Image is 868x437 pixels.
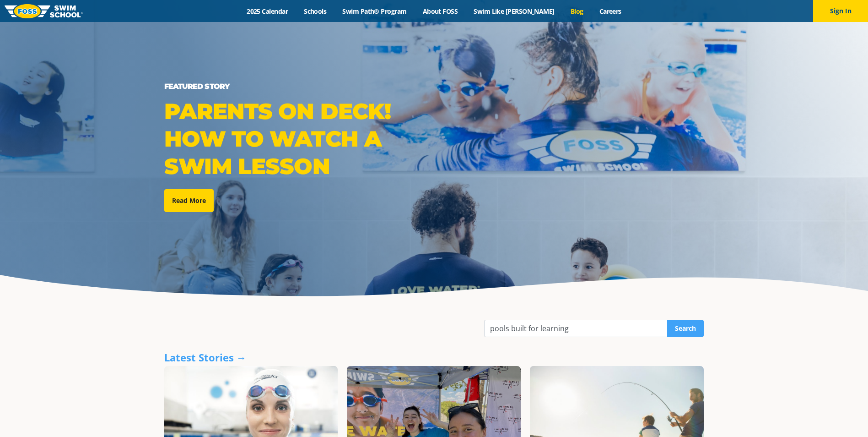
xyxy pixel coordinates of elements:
div: Parents on Deck! How to Watch a Swim Lesson [164,98,430,180]
div: Featured Story [164,80,430,93]
a: Schools [296,7,334,16]
a: About FOSS [415,7,466,16]
a: Swim Like [PERSON_NAME] [466,7,563,16]
input: Search … [484,320,668,337]
a: Careers [591,7,629,16]
a: Swim Path® Program [334,7,415,16]
img: FOSS Swim School Logo [5,4,83,18]
a: Blog [562,7,591,16]
input: Search [667,320,704,337]
a: Read More [164,189,214,212]
a: 2025 Calendar [239,7,296,16]
div: Latest Stories → [164,351,704,364]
